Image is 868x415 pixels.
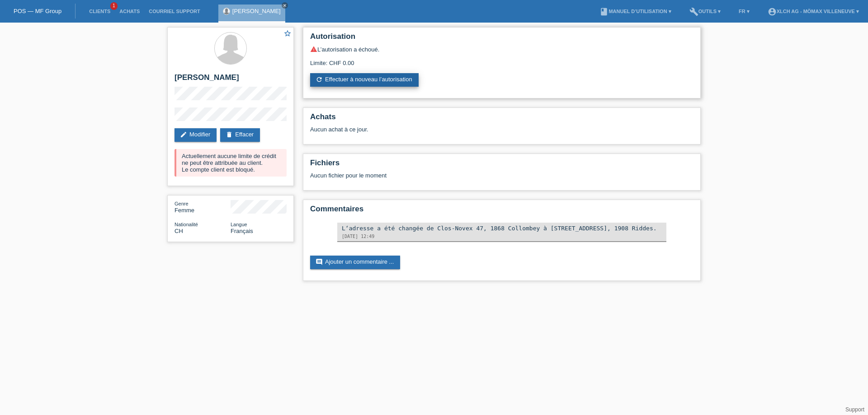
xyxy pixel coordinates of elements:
[175,201,189,206] span: Genre
[283,29,292,39] a: star_border
[282,2,288,9] a: close
[310,256,400,269] a: commentAjouter un commentaire ...
[175,149,287,177] div: Actuellement aucune limite de crédit ne peut être attribuée au client. Le compte client est bloqué.
[231,228,253,234] span: Français
[175,73,287,87] h2: [PERSON_NAME]
[599,7,609,16] i: book
[180,131,187,138] i: edit
[115,9,144,14] a: Achats
[85,9,115,14] a: Clients
[316,258,323,266] i: comment
[310,126,693,140] div: Aucun achat à ce jour.
[175,200,231,214] div: Femme
[316,76,323,83] i: refresh
[175,128,217,142] a: editModifier
[175,228,183,234] span: Suisse
[342,234,662,239] div: [DATE] 12:49
[734,9,754,14] a: FR ▾
[310,205,693,218] h2: Commentaires
[310,46,317,53] i: warning
[685,9,725,14] a: buildOutils ▾
[342,225,662,232] div: L‘adresse a été changée de Clos-Novex 47, 1868 Collombey à [STREET_ADDRESS], 1908 Riddes.
[144,9,204,14] a: Courriel Support
[689,7,698,16] i: build
[310,172,586,179] div: Aucun fichier pour le moment
[310,73,419,87] a: refreshEffectuer à nouveau l’autorisation
[220,128,260,142] a: deleteEffacer
[310,159,693,172] h2: Fichiers
[845,406,864,413] a: Support
[763,9,863,14] a: account_circleXLCH AG - Mömax Villeneuve ▾
[283,3,287,8] i: close
[110,2,118,10] span: 1
[595,9,675,14] a: bookManuel d’utilisation ▾
[310,32,693,46] h2: Autorisation
[310,112,693,126] h2: Achats
[310,53,693,66] div: Limite: CHF 0.00
[175,222,198,227] span: Nationalité
[226,131,233,138] i: delete
[232,8,281,14] a: [PERSON_NAME]
[310,46,693,53] div: L’autorisation a échoué.
[768,7,777,16] i: account_circle
[14,8,61,14] a: POS — MF Group
[283,29,292,37] i: star_border
[231,222,247,227] span: Langue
